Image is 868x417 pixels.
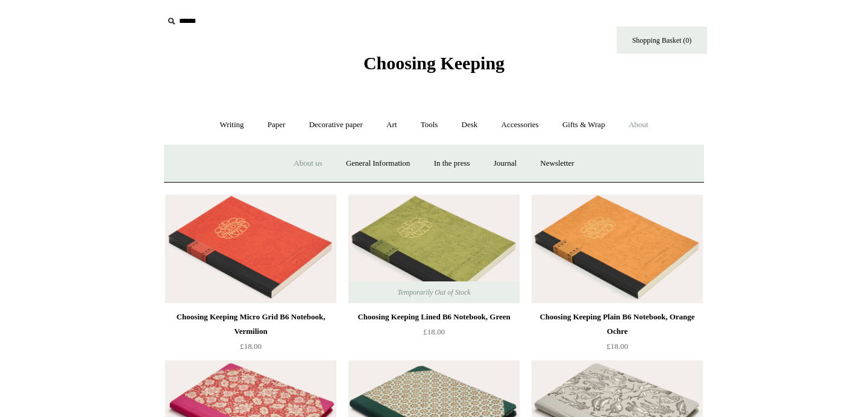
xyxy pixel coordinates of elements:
span: Temporarily Out of Stock [385,281,482,303]
a: Choosing Keeping Micro Grid B6 Notebook, Vermilion £18.00 [165,310,336,359]
a: Choosing Keeping Plain B6 Notebook, Orange Ochre Choosing Keeping Plain B6 Notebook, Orange Ochre [532,195,703,303]
a: Journal [483,148,527,180]
a: Paper [257,109,297,141]
a: About us [283,148,333,180]
a: Tools [410,109,449,141]
a: About [618,109,659,141]
a: Choosing Keeping Lined B6 Notebook, Green Choosing Keeping Lined B6 Notebook, Green Temporarily O... [348,195,520,303]
span: £18.00 [423,327,445,336]
a: Shopping Basket (0) [617,27,707,54]
a: Accessories [491,109,550,141]
a: Choosing Keeping Lined B6 Notebook, Green £18.00 [348,310,520,359]
span: Choosing Keeping [363,53,505,73]
a: Desk [451,109,489,141]
a: Writing [209,109,255,141]
a: Newsletter [529,148,585,180]
div: Choosing Keeping Lined B6 Notebook, Green [351,310,517,324]
a: In the press [423,148,481,180]
img: Choosing Keeping Lined B6 Notebook, Green [348,195,520,303]
img: Choosing Keeping Micro Grid B6 Notebook, Vermilion [165,195,336,303]
img: Choosing Keeping Plain B6 Notebook, Orange Ochre [532,195,703,303]
a: Choosing Keeping Micro Grid B6 Notebook, Vermilion Choosing Keeping Micro Grid B6 Notebook, Vermi... [165,195,336,303]
a: Choosing Keeping Plain B6 Notebook, Orange Ochre £18.00 [532,310,703,359]
span: £18.00 [240,342,262,351]
div: Choosing Keeping Plain B6 Notebook, Orange Ochre [535,310,700,339]
a: Choosing Keeping [363,63,505,71]
a: Decorative paper [298,109,374,141]
a: Art [376,109,407,141]
a: General Information [335,148,421,180]
div: Choosing Keeping Micro Grid B6 Notebook, Vermilion [168,310,333,339]
span: £18.00 [606,342,628,351]
a: Gifts & Wrap [552,109,616,141]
